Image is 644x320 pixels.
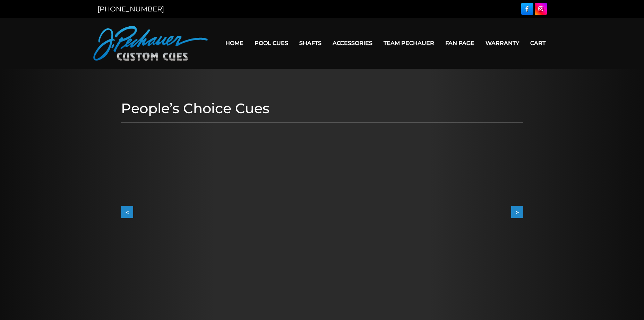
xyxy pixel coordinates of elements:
a: [PHONE_NUMBER] [97,5,164,13]
a: Fan Page [440,34,480,52]
div: Carousel Navigation [121,206,523,218]
a: Team Pechauer [378,34,440,52]
a: Warranty [480,34,525,52]
h1: People’s Choice Cues [121,100,523,117]
img: Pechauer Custom Cues [93,26,208,61]
a: Home [220,34,249,52]
a: Accessories [327,34,378,52]
button: > [511,206,523,218]
button: < [121,206,133,218]
a: Shafts [294,34,327,52]
a: Pool Cues [249,34,294,52]
a: Cart [525,34,551,52]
